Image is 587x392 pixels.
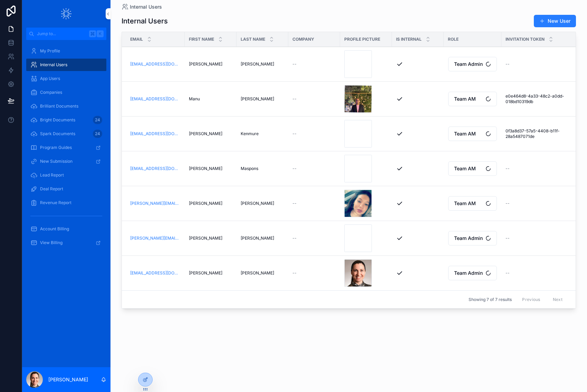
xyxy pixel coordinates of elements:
[454,130,476,137] span: Team AM
[292,201,297,206] span: --
[292,201,336,206] a: --
[189,61,232,67] a: [PERSON_NAME]
[130,166,181,171] a: [EMAIL_ADDRESS][DOMAIN_NAME]
[241,201,274,206] span: [PERSON_NAME]
[454,235,483,242] span: Team Admin
[26,169,106,181] a: Lead Report
[506,61,510,67] span: --
[26,197,106,209] a: Revenue Report
[448,91,497,107] a: Select Button
[448,231,497,245] button: Select Button
[241,61,274,67] span: [PERSON_NAME]
[448,231,497,246] a: Select Button
[448,126,497,141] a: Select Button
[506,235,585,241] a: --
[40,103,78,109] span: Brilliant Documents
[241,235,284,241] a: [PERSON_NAME]
[448,265,497,281] a: Select Button
[26,141,106,154] a: Program Guides
[189,131,232,137] a: [PERSON_NAME]
[122,16,168,26] h1: Internal Users
[189,37,214,42] span: First name
[292,61,297,67] span: --
[506,61,585,67] a: --
[189,235,222,241] span: [PERSON_NAME]
[506,37,545,42] span: Invitation token
[93,130,102,138] div: 24
[40,90,62,95] span: Companies
[241,166,284,171] a: Maspons
[189,61,222,67] span: [PERSON_NAME]
[130,131,181,137] a: [EMAIL_ADDRESS][DOMAIN_NAME]
[22,40,110,258] div: scrollable content
[40,76,60,81] span: App Users
[454,96,476,102] span: Team AM
[189,201,222,206] span: [PERSON_NAME]
[40,240,62,245] span: View Billing
[241,270,274,276] span: [PERSON_NAME]
[189,166,232,171] a: [PERSON_NAME]
[40,200,71,205] span: Revenue Report
[448,57,497,72] a: Select Button
[40,48,60,54] span: My Profile
[40,172,64,178] span: Lead Report
[130,96,181,102] a: [EMAIL_ADDRESS][DOMAIN_NAME]
[26,155,106,168] a: New Submission
[26,86,106,99] a: Companies
[241,37,265,42] span: Last name
[454,270,483,277] span: Team Admin
[130,235,181,241] a: [PERSON_NAME][EMAIL_ADDRESS][DOMAIN_NAME]
[292,166,297,171] span: --
[40,186,63,192] span: Deal Report
[189,131,222,137] span: [PERSON_NAME]
[448,196,497,211] button: Select Button
[292,270,336,276] a: --
[40,145,72,150] span: Program Guides
[448,127,497,141] button: Select Button
[506,93,585,104] a: e0e464d8-4a33-48c2-a0dd-018bd10319db
[48,376,88,383] p: [PERSON_NAME]
[241,96,284,102] a: [PERSON_NAME]
[241,131,259,137] span: Kenmure
[122,3,162,10] a: Internal Users
[97,31,103,37] span: K
[241,270,284,276] a: [PERSON_NAME]
[448,57,497,71] button: Select Button
[506,128,585,139] span: 0f3a8d37-57a5-4408-b11f-28a5487071de
[130,61,181,67] a: [EMAIL_ADDRESS][DOMAIN_NAME]
[189,201,232,206] a: [PERSON_NAME]
[292,270,297,276] span: --
[506,166,585,171] a: --
[26,223,106,235] a: Account Billing
[130,37,143,42] span: Email
[448,92,497,106] button: Select Button
[40,117,75,123] span: Bright Documents
[506,270,510,276] span: --
[506,166,510,171] span: --
[26,237,106,249] a: View Billing
[189,166,222,171] span: [PERSON_NAME]
[292,131,336,137] a: --
[448,196,497,211] a: Select Button
[241,61,284,67] a: [PERSON_NAME]
[506,201,510,206] span: --
[448,37,459,42] span: Role
[26,128,106,140] a: Spark Documents24
[292,61,336,67] a: --
[26,45,106,57] a: My Profile
[506,235,510,241] span: --
[506,201,585,206] a: --
[40,159,73,164] span: New Submission
[130,270,181,276] a: [EMAIL_ADDRESS][DOMAIN_NAME]
[454,61,483,68] span: Team Admin
[292,131,297,137] span: --
[93,116,102,124] div: 24
[130,3,162,10] span: Internal Users
[61,8,71,19] img: App logo
[189,235,232,241] a: [PERSON_NAME]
